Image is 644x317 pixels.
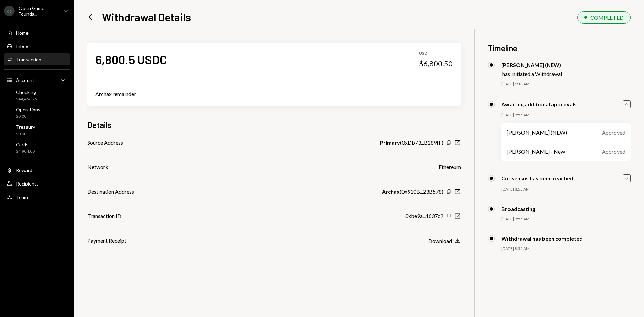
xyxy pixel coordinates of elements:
div: Checking [16,89,37,95]
a: Inbox [4,40,70,52]
div: [DATE] 8:55 AM [501,187,631,192]
div: [PERSON_NAME] (NEW) [507,128,567,137]
a: Recipients [4,177,70,190]
div: Awaiting additional approvals [501,101,577,107]
div: Rewards [16,167,35,173]
div: Broadcasting [501,206,535,212]
div: $6,800.50 [419,59,453,68]
div: Recipients [16,181,39,187]
div: Approved [602,128,625,137]
div: Withdrawal has been completed [501,235,583,242]
div: Archax remainder [95,90,453,98]
div: [DATE] 8:55 AM [501,246,631,252]
div: COMPLETED [590,14,624,21]
div: Source Address [87,139,123,147]
a: Checking$44,456.25 [4,87,70,103]
div: 6,800.5 USDC [95,52,167,67]
b: Primary [380,139,400,147]
div: Inbox [16,43,28,49]
button: Download [428,237,461,245]
div: [PERSON_NAME] (NEW) [501,62,562,68]
h3: Timeline [488,43,631,54]
h3: Details [87,119,111,130]
div: Destination Address [87,188,134,196]
div: Team [16,194,28,200]
div: Accounts [16,77,37,83]
div: Transaction ID [87,212,121,220]
div: ( 0xDb73...B289fF ) [380,139,443,147]
div: USD [419,51,453,56]
div: Ethereum [439,163,461,171]
a: Accounts [4,74,70,86]
a: Home [4,27,70,39]
div: $44,456.25 [16,96,37,102]
div: Home [16,30,29,36]
h1: Withdrawal Details [102,10,191,24]
div: Download [428,237,452,244]
div: Operations [16,107,40,112]
div: [PERSON_NAME] - New [507,148,565,156]
div: O [4,6,15,16]
div: Payment Receipt [87,236,126,245]
div: ( 0x910B...23B578 ) [382,188,443,196]
div: $0.00 [16,131,35,137]
div: Approved [602,148,625,156]
b: Archax [382,188,400,196]
a: Rewards [4,164,70,176]
div: [DATE] 8:55 AM [501,216,631,222]
a: Cards$4,904.00 [4,140,70,156]
div: Network [87,163,108,171]
div: Consensus has been reached [501,175,573,181]
div: Cards [16,142,35,147]
div: $0.00 [16,114,40,119]
div: [DATE] 8:55 AM [501,112,631,118]
div: 0xbe9a...1637c2 [405,212,443,220]
div: Treasury [16,124,35,130]
a: Operations$0.00 [4,105,70,121]
div: [DATE] 6:13 AM [501,81,631,87]
a: Treasury$0.00 [4,122,70,138]
a: Team [4,191,70,203]
div: Open Game Founda... [19,5,58,17]
div: Transactions [16,57,44,62]
div: $4,904.00 [16,149,35,154]
div: has initiated a Withdrawal [502,71,562,77]
a: Transactions [4,53,70,65]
